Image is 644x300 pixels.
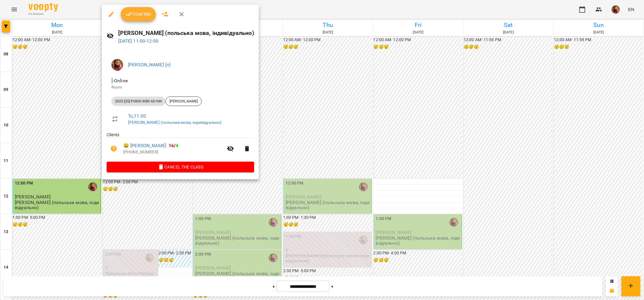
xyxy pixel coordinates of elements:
img: 4fb94bb6ae1e002b961ceeb1b4285021.JPG [111,59,123,71]
span: Confirm [126,11,151,18]
ul: Clients [107,132,254,161]
span: [PERSON_NAME] [166,99,201,104]
a: [PERSON_NAME] (польська мова, індивідуально) [128,120,222,125]
p: [PHONE_NUMBER] [123,149,223,155]
span: 16 [169,143,174,148]
span: Cancel the class [111,163,249,171]
p: Room [111,84,249,90]
b: / [169,143,179,148]
a: 😀 [PERSON_NAME] [123,142,166,149]
div: [PERSON_NAME] [166,97,202,106]
button: Confirm [121,7,156,21]
button: Unpaid. Bill the attendance? [107,142,121,156]
a: [PERSON_NAME] (п) [128,62,171,68]
h6: [PERSON_NAME] (польська мова, індивідуально) [118,28,254,38]
button: Cancel the class [107,162,254,172]
a: [DATE] 11:00-12:00 [118,38,159,44]
span: 2025 [20] Polish Indiv 60 min [111,99,166,104]
span: 4 [176,143,179,148]
a: Tu , 11:00 [128,113,146,119]
span: - Online [111,78,129,84]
